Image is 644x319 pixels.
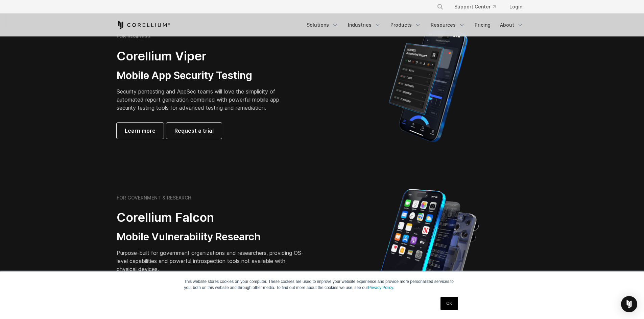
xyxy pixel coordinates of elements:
p: Security pentesting and AppSec teams will love the simplicity of automated report generation comb... [117,87,290,112]
a: Products [386,19,425,31]
img: iPhone model separated into the mechanics used to build the physical device. [377,188,479,307]
h2: Corellium Falcon [117,210,306,225]
a: Learn more [117,123,164,139]
h2: Corellium Viper [117,49,290,64]
a: Login [504,1,528,13]
div: Open Intercom Messenger [621,296,637,312]
h3: Mobile App Security Testing [117,69,290,82]
p: This website stores cookies on your computer. These cookies are used to improve your website expe... [184,278,460,291]
h3: Mobile Vulnerability Research [117,231,306,243]
h6: FOR GOVERNMENT & RESEARCH [117,195,191,201]
div: Navigation Menu [303,19,528,31]
div: Navigation Menu [429,1,528,13]
a: Privacy Policy. [368,285,394,290]
a: Corellium Home [117,21,170,29]
a: Solutions [303,19,342,31]
button: Search [434,1,446,13]
a: Support Center [449,1,501,13]
span: Learn more [125,127,156,135]
a: OK [440,297,458,310]
a: Industries [344,19,385,31]
a: Request a trial [166,123,222,139]
a: About [496,19,528,31]
a: Resources [427,19,469,31]
a: Pricing [471,19,495,31]
span: Request a trial [174,127,214,135]
p: Purpose-built for government organizations and researchers, providing OS-level capabilities and p... [117,249,306,273]
img: Corellium MATRIX automated report on iPhone showing app vulnerability test results across securit... [377,27,479,145]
